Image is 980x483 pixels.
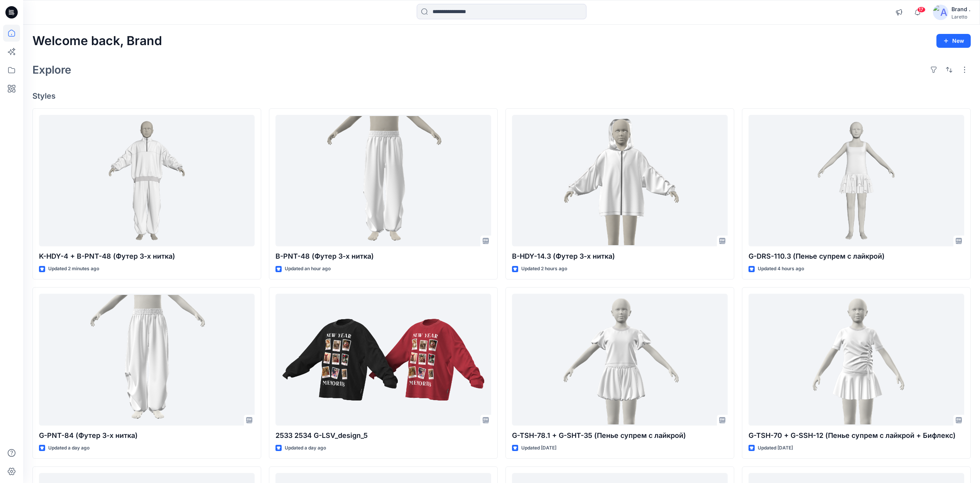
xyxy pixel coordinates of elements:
p: B-PNT-48 (Футер 3-х нитка) [275,251,491,262]
p: Updated 2 hours ago [521,265,567,273]
p: G-DRS-110.3 (Пенье супрем с лайкрой) [749,251,964,262]
a: B-HDY-14.3 (Футер 3-х нитка) [512,115,728,247]
button: New [936,34,971,48]
p: Updated an hour ago [285,265,331,273]
p: G-TSH-78.1 + G-SHT-35 (Пенье супрем с лайкрой) [512,430,728,441]
p: Updated [DATE] [758,444,793,452]
div: Brand . [951,5,970,14]
a: 2533 2534 G-LSV_design_5 [275,294,491,426]
a: G-TSH-78.1 + G-SHT-35 (Пенье супрем с лайкрой) [512,294,728,426]
p: K-HDY-4 + B-PNT-48 (Футер 3-х нитка) [39,251,255,262]
div: Laretto [951,14,970,20]
p: Updated [DATE] [521,444,556,452]
p: B-HDY-14.3 (Футер 3-х нитка) [512,251,728,262]
h4: Styles [32,91,971,101]
p: G-TSH-70 + G-SSH-12 (Пенье супрем с лайкрой + Бифлекс) [749,430,964,441]
p: Updated 4 hours ago [758,265,804,273]
p: 2533 2534 G-LSV_design_5 [275,430,491,441]
a: G-TSH-70 + G-SSH-12 (Пенье супрем с лайкрой + Бифлекс) [749,294,964,426]
a: G-PNT-84 (Футер 3-х нитка) [39,294,255,426]
img: avatar [933,5,948,20]
a: G-DRS-110.3 (Пенье супрем с лайкрой) [749,115,964,247]
p: Updated a day ago [285,444,326,452]
a: B-PNT-48 (Футер 3-х нитка) [275,115,491,247]
h2: Explore [32,64,71,76]
a: K-HDY-4 + B-PNT-48 (Футер 3-х нитка) [39,115,255,247]
h2: Welcome back, Brand [32,34,162,48]
p: Updated 2 minutes ago [48,265,99,273]
span: 17 [917,7,926,13]
p: Updated a day ago [48,444,90,452]
p: G-PNT-84 (Футер 3-х нитка) [39,430,255,441]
